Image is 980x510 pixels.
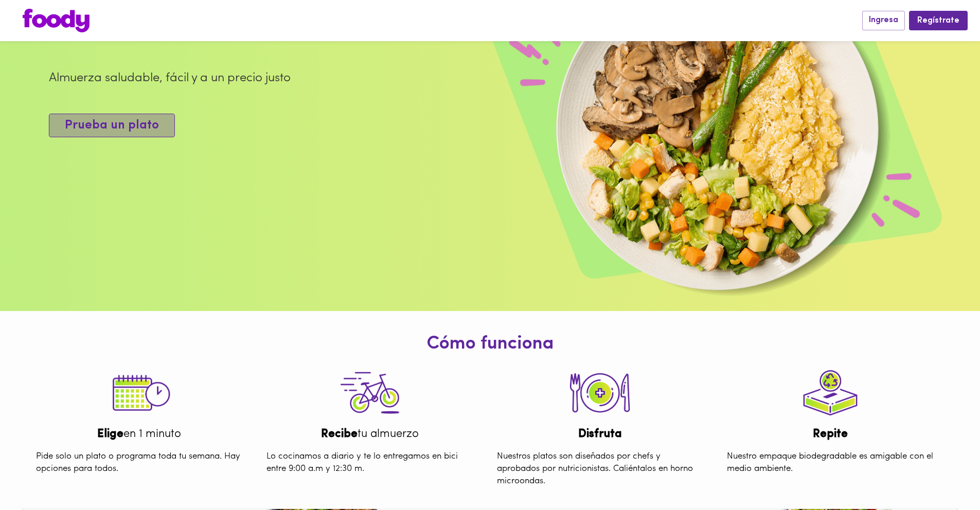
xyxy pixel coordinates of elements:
div: Nuestros platos son diseñados por chefs y aprobados por nutricionistas. Caliéntalos en horno micr... [489,443,711,496]
b: Recibe [321,428,358,440]
div: en 1 minuto [28,426,251,442]
span: Ingresa [869,15,898,25]
img: tutorial-step-3.png [334,360,406,427]
img: logo.png [23,9,90,32]
button: Ingresa [862,11,905,30]
img: tutorial-step-4.png [794,360,866,427]
b: Disfruta [578,428,622,440]
b: Repite [813,428,848,440]
div: Almuerza saludable, fácil y a un precio justo [49,69,637,87]
div: Nuestro empaque biodegradable es amigable con el medio ambiente. [719,443,941,483]
div: Pide solo un plato o programa toda tu semana. Hay opciones para todos. [28,443,251,483]
div: tu almuerzo [259,426,481,442]
b: Elige [97,428,123,440]
h1: Cómo funciona [8,334,972,355]
img: tutorial-step-2.png [564,360,636,427]
span: Prueba un plato [65,118,159,133]
div: Lo cocinamos a diario y te lo entregamos en bici entre 9:00 a.m y 12:30 m. [259,443,481,483]
iframe: Messagebird Livechat Widget [920,450,970,500]
button: Regístrate [909,11,968,30]
button: Prueba un plato [49,114,175,138]
span: Regístrate [917,16,959,26]
img: tutorial-step-1.png [103,360,175,427]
